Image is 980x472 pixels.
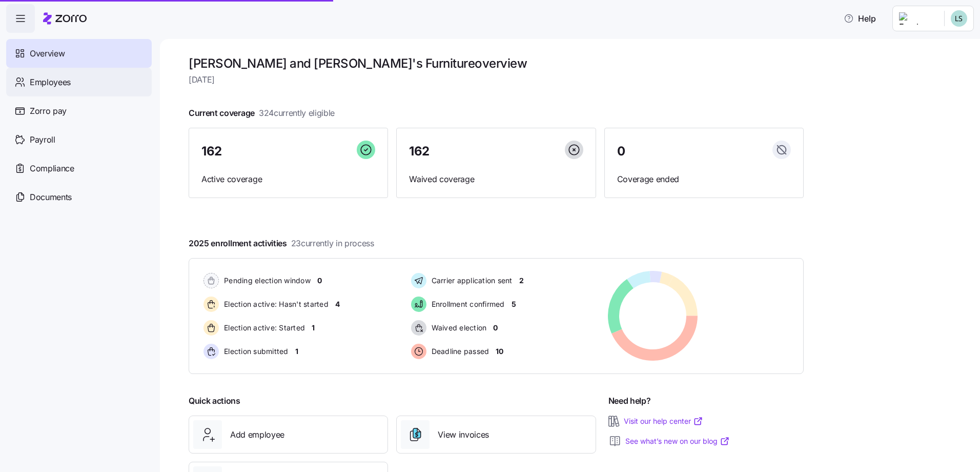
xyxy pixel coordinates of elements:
span: 2 [519,276,524,286]
span: Enrollment confirmed [428,299,505,309]
span: [DATE] [189,73,804,86]
span: 1 [295,346,298,357]
span: Election active: Started [221,323,305,333]
img: Employer logo [899,12,936,25]
span: 2025 enrollment activities [189,237,374,250]
span: 10 [496,346,503,357]
a: Employees [6,68,152,96]
span: 0 [493,323,498,333]
img: d552751acb159096fc10a5bc90168bac [951,10,967,27]
span: Carrier application sent [428,276,513,286]
span: 324 currently eligible [259,107,335,120]
span: 4 [335,299,340,309]
span: Election submitted [221,346,289,357]
span: Coverage ended [617,173,791,186]
span: 1 [312,323,315,333]
span: 23 currently in process [291,237,374,250]
span: 0 [617,145,625,158]
span: Current coverage [189,107,335,120]
span: Waived coverage [409,173,583,186]
a: Zorro pay [6,96,152,125]
span: Help [844,12,876,25]
span: 162 [409,145,430,158]
span: Waived election [428,323,487,333]
span: Overview [30,47,65,60]
button: Help [835,8,884,29]
a: Payroll [6,125,152,154]
span: View invoices [438,428,489,441]
span: Add employee [230,428,284,441]
span: Compliance [30,162,74,175]
span: Zorro pay [30,105,67,117]
a: Compliance [6,154,152,183]
span: Active coverage [201,173,375,186]
a: Visit our help center [624,416,703,426]
span: Need help? [608,395,651,407]
span: Election active: Hasn't started [221,299,329,309]
span: Documents [30,191,72,204]
a: Documents [6,183,152,211]
span: Quick actions [189,395,240,407]
span: Deadline passed [428,346,489,357]
span: Employees [30,76,71,89]
a: Overview [6,39,152,68]
span: Payroll [30,133,55,146]
span: 5 [512,299,516,309]
h1: [PERSON_NAME] and [PERSON_NAME]'s Furniture overview [189,55,804,71]
span: 162 [201,145,222,158]
a: See what’s new on our blog [625,436,730,446]
span: Pending election window [221,276,311,286]
span: 0 [317,276,322,286]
